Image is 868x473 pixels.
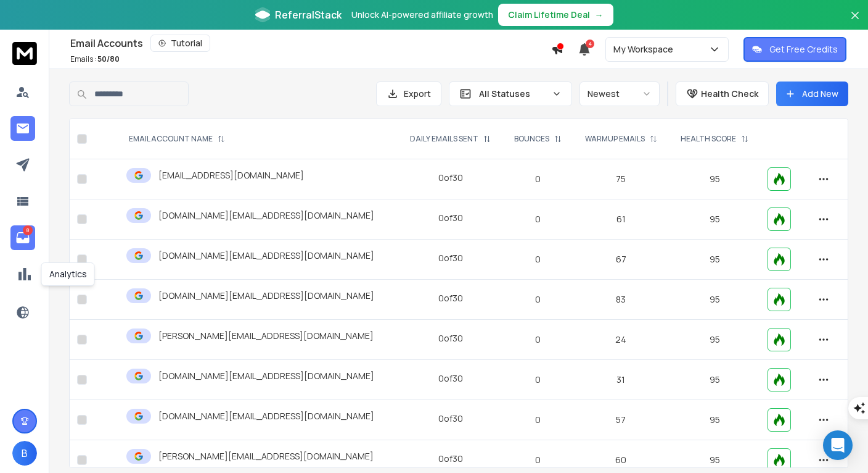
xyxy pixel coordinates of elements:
td: 95 [669,280,760,320]
p: 0 [510,293,566,306]
p: [PERSON_NAME][EMAIL_ADDRESS][DOMAIN_NAME] [158,330,374,342]
p: 8 [23,225,33,235]
p: 0 [510,173,566,185]
div: 0 of 30 [438,372,463,385]
p: 0 [510,213,566,225]
p: [EMAIL_ADDRESS][DOMAIN_NAME] [158,169,304,182]
td: 95 [669,240,760,280]
td: 95 [669,159,760,199]
p: [DOMAIN_NAME][EMAIL_ADDRESS][DOMAIN_NAME] [158,290,374,302]
div: 0 of 30 [438,252,463,264]
td: 31 [573,360,669,400]
p: Get Free Credits [769,43,838,56]
p: 0 [510,414,566,426]
td: 83 [573,280,669,320]
td: 95 [669,199,760,240]
td: 67 [573,240,669,280]
div: 0 of 30 [438,412,463,425]
td: 57 [573,400,669,440]
a: 8 [10,225,35,250]
button: B [12,441,37,466]
span: 4 [586,40,594,48]
div: 0 of 30 [438,453,463,465]
button: Get Free Credits [743,37,846,62]
p: WARMUP EMAILS [585,134,645,144]
button: Add New [776,82,848,106]
p: 0 [510,253,566,266]
div: 0 of 30 [438,172,463,184]
span: ReferralStack [275,7,342,22]
td: 95 [669,320,760,360]
div: 0 of 30 [438,332,463,345]
td: 75 [573,159,669,199]
button: Close banner [847,7,863,37]
p: [DOMAIN_NAME][EMAIL_ADDRESS][DOMAIN_NAME] [158,370,374,382]
span: → [595,9,604,21]
td: 24 [573,320,669,360]
div: Open Intercom Messenger [823,430,853,460]
div: Email Accounts [70,35,551,52]
p: [PERSON_NAME][EMAIL_ADDRESS][DOMAIN_NAME] [158,450,374,463]
p: [DOMAIN_NAME][EMAIL_ADDRESS][DOMAIN_NAME] [158,209,374,222]
div: EMAIL ACCOUNT NAME [129,134,225,144]
button: Health Check [676,82,769,106]
p: HEALTH SCORE [681,134,736,144]
button: Newest [579,82,660,106]
button: Claim Lifetime Deal→ [498,4,613,26]
p: [DOMAIN_NAME][EMAIL_ADDRESS][DOMAIN_NAME] [158,410,374,422]
p: BOUNCES [514,134,549,144]
span: 50 / 80 [97,54,120,64]
button: Tutorial [150,35,210,52]
button: Export [376,82,441,106]
div: Analytics [41,262,95,286]
p: Emails : [70,54,120,64]
p: Unlock AI-powered affiliate growth [351,9,493,21]
div: 0 of 30 [438,292,463,304]
div: 0 of 30 [438,212,463,224]
p: 0 [510,374,566,386]
p: All Statuses [479,88,547,100]
p: 0 [510,333,566,346]
td: 61 [573,199,669,240]
p: DAILY EMAILS SENT [410,134,478,144]
td: 95 [669,360,760,400]
p: My Workspace [613,43,678,56]
p: Health Check [701,88,758,100]
p: 0 [510,454,566,466]
p: [DOMAIN_NAME][EMAIL_ADDRESS][DOMAIN_NAME] [158,249,374,262]
td: 95 [669,400,760,440]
